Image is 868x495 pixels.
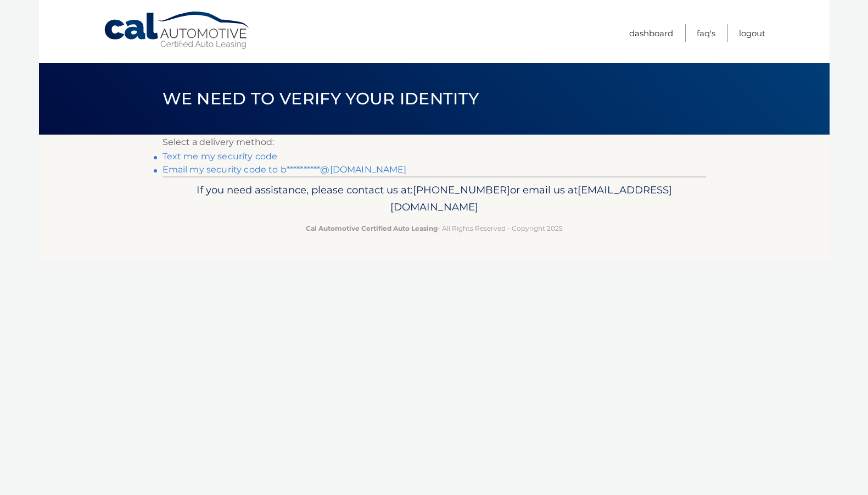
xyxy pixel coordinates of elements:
p: If you need assistance, please contact us at: or email us at [170,181,699,216]
a: FAQ's [697,24,715,42]
a: Logout [739,24,765,42]
p: - All Rights Reserved - Copyright 2025 [170,223,699,234]
p: Select a delivery method: [163,135,706,150]
strong: Cal Automotive Certified Auto Leasing [306,224,438,232]
span: We need to verify your identity [163,88,479,109]
span: [PHONE_NUMBER] [413,183,510,196]
a: Email my security code to b**********@[DOMAIN_NAME] [163,164,407,175]
a: Dashboard [629,24,673,42]
a: Text me my security code [163,151,278,162]
a: Cal Automotive [103,11,251,50]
